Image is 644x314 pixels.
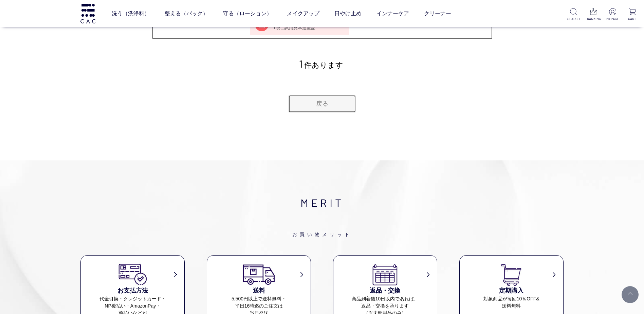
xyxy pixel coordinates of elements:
[112,4,150,23] a: 洗う（洗浄料）
[334,4,362,23] a: 日やけ止め
[376,4,409,23] a: インナーケア
[79,4,96,23] img: logo
[626,16,639,21] p: CART
[567,16,580,21] p: SEARCH
[424,4,451,23] a: クリーナー
[460,262,563,310] a: 定期購入 対象商品が毎回10％OFF&送料無料
[80,194,564,238] h2: MERIT
[587,16,600,21] p: RANKING
[288,95,356,113] a: 戻る
[81,286,184,295] h3: お支払方法
[165,4,208,23] a: 整える（パック）
[626,8,639,21] a: CART
[333,286,437,295] h3: 返品・交換
[587,8,600,21] a: RANKING
[606,8,619,21] a: MYPAGE
[299,61,344,69] span: 件あります
[567,8,580,21] a: SEARCH
[223,4,272,23] a: 守る（ローション）
[460,295,563,310] dd: 対象商品が毎回10％OFF& 送料無料
[299,57,303,70] span: 1
[606,16,619,21] p: MYPAGE
[460,286,563,295] h3: 定期購入
[80,211,564,238] span: お買い物メリット
[207,286,311,295] h3: 送料
[287,4,319,23] a: メイクアップ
